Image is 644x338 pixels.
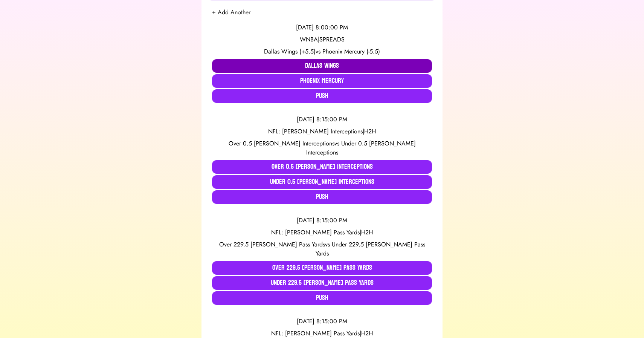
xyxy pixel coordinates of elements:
div: vs [212,47,432,56]
div: [DATE] 8:00:00 PM [212,23,432,32]
button: Push [212,89,432,103]
div: NFL: [PERSON_NAME] Pass Yards | H2H [212,329,432,338]
div: vs [212,139,432,157]
div: [DATE] 8:15:00 PM [212,115,432,124]
button: Over 0.5 [PERSON_NAME] Interceptions [212,160,432,174]
span: Under 0.5 [PERSON_NAME] Interceptions [306,139,416,157]
button: Over 229.5 [PERSON_NAME] Pass Yards [212,261,432,275]
div: vs [212,240,432,258]
button: Phoenix Mercury [212,74,432,88]
span: Under 229.5 [PERSON_NAME] Pass Yards [316,240,425,258]
span: Dallas Wings (+5.5) [264,47,316,56]
button: Push [212,291,432,305]
div: [DATE] 8:15:00 PM [212,216,432,225]
div: NFL: [PERSON_NAME] Interceptions | H2H [212,127,432,136]
span: Over 229.5 [PERSON_NAME] Pass Yards [219,240,325,249]
button: Under 229.5 [PERSON_NAME] Pass Yards [212,276,432,290]
div: NFL: [PERSON_NAME] Pass Yards | H2H [212,228,432,237]
button: Dallas Wings [212,59,432,73]
span: Over 0.5 [PERSON_NAME] Interceptions [229,139,334,148]
div: WNBA | SPREADS [212,35,432,44]
div: [DATE] 8:15:00 PM [212,317,432,326]
button: Under 0.5 [PERSON_NAME] Interceptions [212,175,432,189]
button: + Add Another [212,8,250,17]
span: Phoenix Mercury (-5.5) [322,47,380,56]
button: Push [212,190,432,204]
